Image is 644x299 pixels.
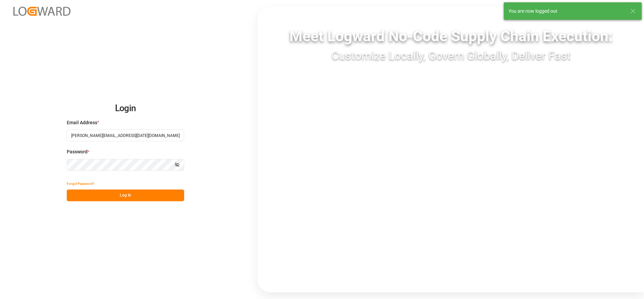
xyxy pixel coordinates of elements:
h2: Login [67,98,184,119]
button: Forgot Password? [67,178,94,190]
img: Logward_new_orange.png [13,7,70,16]
input: Enter your email [67,130,184,141]
div: Meet Logward No-Code Supply Chain Execution: [258,25,644,47]
span: Password [67,148,88,155]
div: You are now logged out [508,8,624,15]
button: Log In [67,190,184,201]
span: Email Address [67,119,97,126]
div: Customize Locally, Govern Globally, Deliver Fast [258,47,644,64]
